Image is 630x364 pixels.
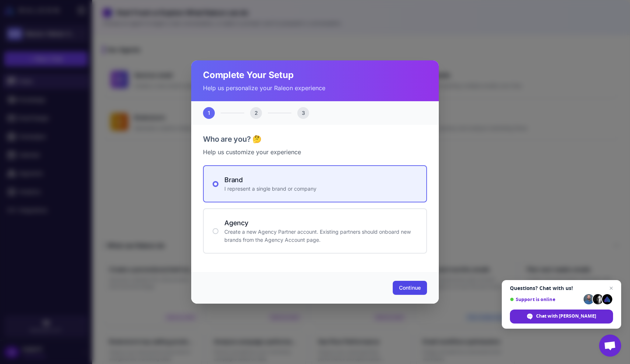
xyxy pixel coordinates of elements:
[250,107,262,119] div: 2
[399,284,421,291] span: Continue
[510,297,581,302] span: Support is online
[224,175,417,185] h4: Brand
[393,281,427,295] button: Continue
[224,218,417,228] h4: Agency
[203,148,427,156] p: Help us customize your experience
[536,313,596,319] span: Chat with [PERSON_NAME]
[203,84,427,92] p: Help us personalize your Raleon experience
[510,310,613,324] div: Chat with Raleon
[607,284,616,293] span: Close chat
[203,107,215,119] div: 1
[599,335,621,357] div: Open chat
[224,228,417,244] p: Create a new Agency Partner account. Existing partners should onboard new brands from the Agency ...
[297,107,309,119] div: 3
[224,185,417,193] p: I represent a single brand or company
[203,69,427,81] h2: Complete Your Setup
[203,134,427,145] h3: Who are you? 🤔
[510,285,613,291] span: Questions? Chat with us!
